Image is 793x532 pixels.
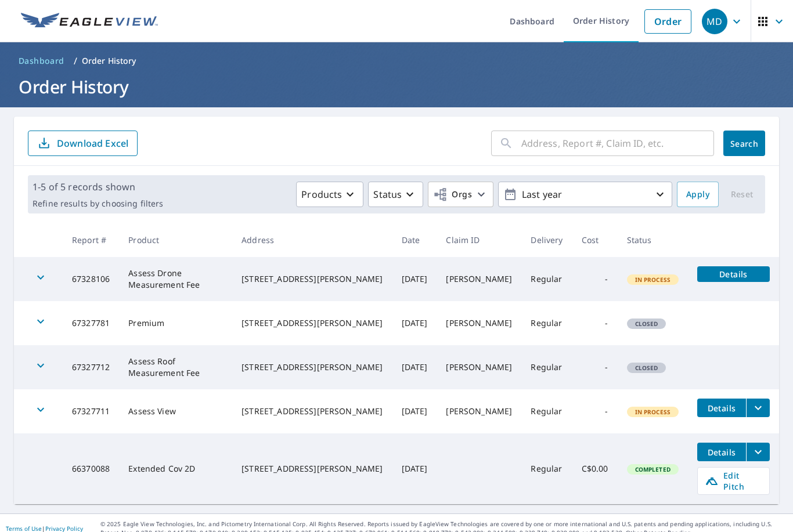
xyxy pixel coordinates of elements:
p: Products [301,187,342,201]
td: [DATE] [392,345,437,389]
td: 66370088 [63,433,119,504]
th: Date [392,223,437,257]
span: Apply [686,187,709,202]
span: Details [704,447,739,458]
button: Download Excel [28,131,138,156]
span: Completed [628,465,677,473]
p: 1-5 of 5 records shown [33,180,163,194]
a: Order [644,9,691,34]
button: Products [296,182,363,207]
div: [STREET_ADDRESS][PERSON_NAME] [241,361,383,373]
td: 67327711 [63,389,119,433]
p: Order History [82,55,136,67]
th: Delivery [521,223,572,257]
th: Status [618,223,689,257]
p: Refine results by choosing filters [33,198,163,209]
a: Dashboard [14,52,69,70]
nav: breadcrumb [14,52,779,70]
th: Claim ID [437,223,521,257]
td: [PERSON_NAME] [437,345,521,389]
div: [STREET_ADDRESS][PERSON_NAME] [241,406,383,417]
div: [STREET_ADDRESS][PERSON_NAME] [241,273,383,285]
td: [PERSON_NAME] [437,257,521,301]
span: In Process [628,408,678,416]
td: 67327781 [63,301,119,345]
p: Last year [517,184,653,205]
button: detailsBtn-67327711 [697,399,746,417]
p: Download Excel [57,137,128,150]
span: Edit Pitch [705,470,762,492]
span: Orgs [433,187,472,202]
td: - [572,257,618,301]
td: [DATE] [392,389,437,433]
p: | [6,525,83,532]
td: Regular [521,301,572,345]
td: [DATE] [392,301,437,345]
td: - [572,389,618,433]
img: EV Logo [21,13,158,30]
th: Report # [63,223,119,257]
div: MD [702,9,727,34]
td: - [572,301,618,345]
td: - [572,345,618,389]
button: Last year [498,182,672,207]
th: Product [119,223,232,257]
input: Address, Report #, Claim ID, etc. [521,127,714,160]
td: [PERSON_NAME] [437,389,521,433]
td: [DATE] [392,433,437,504]
button: Orgs [428,182,493,207]
span: Closed [628,364,665,372]
span: Search [733,138,756,149]
button: filesDropdownBtn-67327711 [746,399,770,417]
td: [DATE] [392,257,437,301]
td: C$0.00 [572,433,618,504]
button: Search [723,131,765,156]
td: 67328106 [63,257,119,301]
p: Status [373,187,402,201]
a: Edit Pitch [697,467,770,495]
td: 67327712 [63,345,119,389]
td: Regular [521,345,572,389]
td: Regular [521,257,572,301]
button: Apply [677,182,719,207]
span: Details [704,269,763,280]
th: Cost [572,223,618,257]
td: Regular [521,433,572,504]
div: [STREET_ADDRESS][PERSON_NAME] [241,317,383,329]
button: detailsBtn-67328106 [697,266,770,282]
button: Status [368,182,423,207]
button: detailsBtn-66370088 [697,443,746,461]
button: filesDropdownBtn-66370088 [746,443,770,461]
td: Extended Cov 2D [119,433,232,504]
td: Regular [521,389,572,433]
td: Assess View [119,389,232,433]
th: Address [232,223,392,257]
td: Assess Roof Measurement Fee [119,345,232,389]
li: / [74,54,77,68]
span: Details [704,403,739,414]
div: [STREET_ADDRESS][PERSON_NAME] [241,463,383,475]
h1: Order History [14,75,779,99]
td: Premium [119,301,232,345]
span: Closed [628,320,665,328]
span: In Process [628,276,678,284]
span: Dashboard [19,55,64,67]
td: Assess Drone Measurement Fee [119,257,232,301]
td: [PERSON_NAME] [437,301,521,345]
